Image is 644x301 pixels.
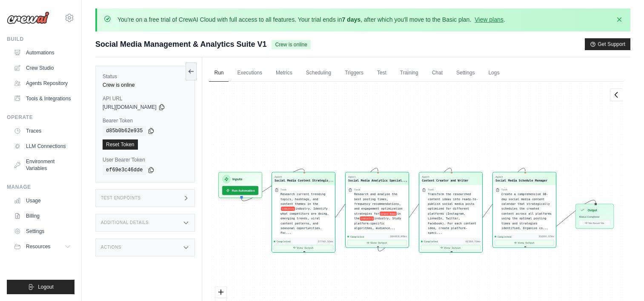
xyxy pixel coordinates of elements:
[10,240,74,253] button: Resources
[281,207,295,211] span: industry
[280,192,332,235] div: Research current trending topics, hashtags, and content themes in the {industry} industry. Identi...
[101,196,141,201] h3: Test Endpoints
[10,61,74,75] a: Crew Studio
[103,104,157,111] span: [URL][DOMAIN_NAME]
[495,179,547,183] div: Social Media Schedule Manager
[378,168,452,251] g: Edge from 70fd6f9b392720429287cdb9274966be to 861dce68173c4766b09bfaef45b76d69
[277,240,291,243] span: Completed
[10,46,74,60] a: Automations
[465,240,481,243] div: 41399.79ms
[354,216,401,230] span: industry. Study platform-specific algorithms, audience...
[427,64,448,82] a: Chat
[7,36,74,43] div: Build
[345,172,409,248] div: AgentSocial Media Analytics Special...TaskResearch and analyze the best posting times, frequency ...
[348,175,407,179] div: Agent
[10,124,74,138] a: Traces
[280,193,325,206] span: Research current trending topics, hashtags, and content themes in the
[271,64,298,82] a: Metrics
[103,95,188,102] label: API URL
[95,38,266,50] span: Social Media Management & Analytics Suite V1
[422,175,469,179] div: Agent
[10,209,74,223] a: Billing
[501,192,553,230] div: Create a comprehensive 30-day social media content calendar that strategically schedules the crea...
[601,260,644,301] iframe: Chat Widget
[354,193,403,216] span: Research and analyze the best posting times, frequency recommendations, and engagement optimizati...
[26,243,50,250] span: Resources
[483,64,504,82] a: Logs
[428,193,478,235] span: Transform the researched content ideas into ready-to-publish social media posts optimized for dif...
[348,179,407,183] div: Social Media Analytics Specialist
[579,216,600,219] span: Status: Completed
[492,172,556,248] div: AgentSocial Media Schedule ManagerTaskCreate a comprehensive 30-day social media content calendar...
[103,139,138,150] a: Reset Token
[354,188,360,191] div: Task
[588,208,597,212] h3: Output
[10,155,74,175] a: Environment Variables
[354,212,401,220] span: in the
[304,168,378,251] g: Edge from 7370f9595ae261ea256f46f496106151 to 70fd6f9b392720429287cdb9274966be
[421,245,481,250] button: View Output
[350,235,364,239] span: Completed
[451,64,480,82] a: Settings
[340,64,369,82] a: Triggers
[347,240,407,246] button: View Output
[274,245,333,250] button: View Output
[10,224,74,238] a: Settings
[342,16,361,23] strong: 7 days
[452,168,525,251] g: Edge from 861dce68173c4766b09bfaef45b76d69 to 81bffcafa063049e14f37c62477c4e3e
[539,235,554,239] div: 53264.37ms
[428,192,480,235] div: Transform the researched content ideas into ready-to-publish social media posts optimized for dif...
[101,220,149,225] h3: Additional Details
[585,38,630,50] button: Get Support
[117,15,505,24] p: You're on a free trial of CrewAI Cloud with full access to all features. Your trial ends in , aft...
[501,193,552,230] span: Create a comprehensive 30-day social media content calendar that strategically schedules the crea...
[272,40,310,49] span: Crew is online
[301,64,336,82] a: Scheduling
[575,204,614,229] div: OutputStatus:CompletedNo Result Yet
[422,179,469,183] div: Content Creator and Writer
[103,117,188,124] label: Bearer Token
[103,82,188,88] div: Crew is online
[275,175,334,179] div: Agent
[232,177,242,182] h3: Inputs
[579,220,610,226] button: No Result Yet
[101,245,121,250] h3: Actions
[419,172,483,253] div: AgentContent Creator and WriterTaskTransform the researched content ideas into ready-to-publish s...
[7,184,74,190] div: Manage
[495,175,547,179] div: Agent
[218,172,262,198] div: InputsRun Automation
[395,64,424,82] a: Training
[242,169,305,201] g: Edge from inputsNode to 7370f9595ae261ea256f46f496106151
[475,16,503,23] a: View plans
[280,207,329,235] span: industry. Identify what competitors are doing, emerging trends, viral content patterns, and seaso...
[232,64,267,82] a: Executions
[215,287,226,298] button: zoom in
[390,235,407,239] div: 104816.06ms
[498,235,512,239] span: Completed
[10,92,74,105] a: Tools & Integrations
[372,64,392,82] a: Test
[424,240,438,243] span: Completed
[103,156,188,163] label: User Bearer Token
[103,73,188,80] label: Status
[10,77,74,90] a: Agents Repository
[354,192,406,230] div: Research and analyze the best posting times, frequency recommendations, and engagement optimizati...
[222,186,258,195] button: Run Automation
[103,126,146,136] code: d85b0b62e935
[10,139,74,153] a: LLM Connections
[495,240,554,246] button: View Output
[501,188,507,191] div: Task
[7,114,74,121] div: Operate
[209,64,229,82] a: Run
[525,200,596,246] g: Edge from 81bffcafa063049e14f37c62477c4e3e to outputNode
[275,179,334,183] div: Social Media Content Strategist
[280,188,286,191] div: Task
[318,240,333,243] div: 27790.32ms
[272,172,335,253] div: AgentSocial Media Content Strategis...TaskResearch current trending topics, hashtags, and content...
[7,11,49,24] img: Logo
[10,194,74,207] a: Usage
[428,188,434,191] div: Task
[103,165,146,175] code: ef69e3c46dde
[7,280,74,294] button: Logout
